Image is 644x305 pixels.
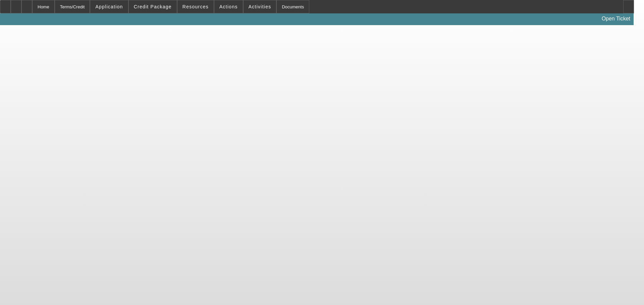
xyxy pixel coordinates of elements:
button: Application [90,0,128,13]
button: Credit Package [129,0,177,13]
span: Resources [182,4,209,9]
button: Actions [214,0,243,13]
button: Resources [177,0,214,13]
span: Application [95,4,123,9]
span: Activities [249,4,271,9]
a: Open Ticket [599,13,633,24]
span: Actions [219,4,238,9]
button: Activities [244,0,276,13]
span: Credit Package [134,4,172,9]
